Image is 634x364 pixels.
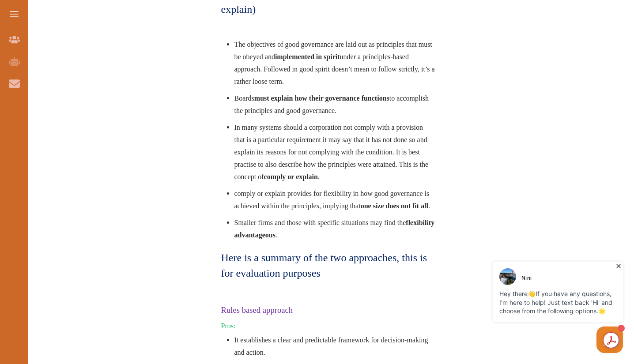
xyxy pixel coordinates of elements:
span: Smaller firms and those with specific situations may find the . [234,219,435,239]
span: comply or explain [264,173,318,180]
span: In many systems should a corporation not comply with a provision that is a particular requirement... [234,124,429,180]
span: one size does not fit all [361,202,428,210]
span: It establishes a clear and predictable framework for decision-making and action. [234,336,428,356]
span: Rules based approach [221,305,293,315]
span: Here is a summary of the two approaches, this is for evaluation purposes [221,252,427,279]
span: Boards to accomplish the principles and good governance. [234,94,429,114]
span: implemented in spirit [275,53,340,60]
span: Pros: [221,322,236,330]
span: must explain how their governance functions [254,94,389,102]
span: comply or explain provides for flexibility in how good governance is achieved within the principl... [234,190,430,210]
iframe: HelpCrunch [422,259,625,355]
span: flexibility advantageous [234,219,435,239]
span: The objectives of good governance are laid out as principles that must be obeyed and under a prin... [234,41,435,85]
